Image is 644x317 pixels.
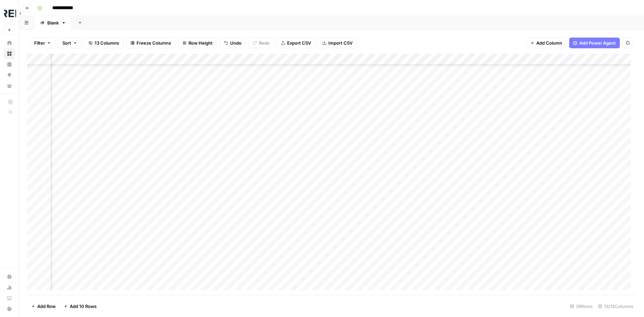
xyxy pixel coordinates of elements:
button: Sort [58,38,82,48]
a: Usage [4,282,15,293]
a: Opportunities [4,70,15,81]
a: Blank [34,16,72,30]
a: Insights [4,59,15,70]
button: Help + Support [4,304,15,314]
button: Add 10 Rows [60,301,101,312]
div: 13/13 Columns [595,301,636,312]
button: Workspace: Threepipe Reply [4,5,15,22]
button: 13 Columns [84,38,123,48]
button: Filter [30,38,55,48]
button: Undo [220,38,246,48]
span: Add Power Agent [579,40,616,46]
span: Undo [230,40,241,46]
a: Settings [4,271,15,282]
button: Add Power Agent [569,38,620,48]
button: Import CSV [318,38,357,48]
button: Add Column [526,38,567,48]
button: Export CSV [277,38,315,48]
button: Row Height [178,38,217,48]
span: Redo [259,40,270,46]
span: Export CSV [287,40,311,46]
span: Add Column [536,40,562,46]
span: Freeze Columns [137,40,171,46]
span: Add 10 Rows [70,303,97,310]
span: 13 Columns [95,40,119,46]
span: Sort [62,40,71,46]
span: Import CSV [328,40,353,46]
div: Blank [47,19,59,26]
div: 39 Rows [567,301,595,312]
a: Your Data [4,81,15,91]
a: Home [4,38,15,48]
button: Freeze Columns [126,38,175,48]
button: Add Row [27,301,60,312]
button: Redo [249,38,274,48]
a: Learning Hub [4,293,15,304]
a: Browse [4,48,15,59]
span: Row Height [189,40,213,46]
img: Threepipe Reply Logo [4,8,16,20]
span: Filter [34,40,45,46]
span: Add Row [37,303,56,310]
